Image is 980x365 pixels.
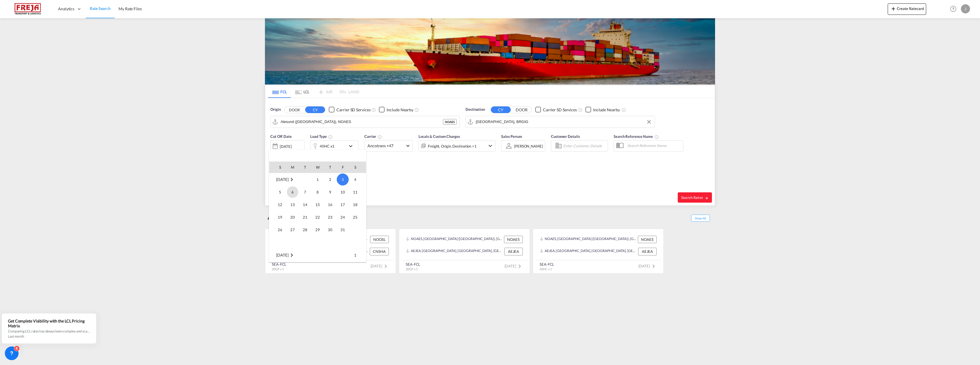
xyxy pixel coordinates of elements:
[274,224,286,235] span: 26
[269,236,366,249] tr: Week undefined
[336,198,349,211] td: Friday October 17 2025
[349,162,366,173] th: S
[324,211,336,223] td: Thursday October 23 2025
[337,186,348,198] span: 10
[324,186,336,198] td: Thursday October 9 2025
[337,224,348,235] span: 31
[311,162,324,173] th: W
[299,223,311,236] td: Tuesday October 28 2025
[324,173,336,186] td: Thursday October 2 2025
[299,224,311,235] span: 28
[269,223,366,236] tr: Week 5
[324,223,336,236] td: Thursday October 30 2025
[324,211,336,223] span: 23
[336,223,349,236] td: Friday October 31 2025
[350,199,361,210] span: 18
[324,174,336,185] span: 2
[312,199,323,210] span: 15
[286,223,299,236] td: Monday October 27 2025
[337,211,348,223] span: 24
[350,174,361,185] span: 4
[311,198,324,211] td: Wednesday October 15 2025
[299,199,311,210] span: 14
[269,173,311,186] td: October 2025
[350,186,361,198] span: 11
[299,211,311,223] td: Tuesday October 21 2025
[269,198,286,211] td: Sunday October 12 2025
[274,211,286,223] span: 19
[311,173,324,186] td: Wednesday October 1 2025
[349,211,366,223] td: Saturday October 25 2025
[287,186,298,198] span: 6
[299,186,311,198] span: 7
[269,162,366,262] md-calendar: Calendar
[274,186,286,198] span: 5
[269,211,286,223] td: Sunday October 19 2025
[324,162,336,173] th: T
[269,186,366,198] tr: Week 2
[324,198,336,211] td: Thursday October 16 2025
[269,249,311,262] td: November 2025
[349,186,366,198] td: Saturday October 11 2025
[312,211,323,223] span: 22
[336,162,349,173] th: F
[269,173,366,186] tr: Week 1
[299,211,311,223] span: 21
[299,162,311,173] th: T
[286,186,299,198] td: Monday October 6 2025
[337,174,349,185] span: 3
[287,199,298,210] span: 13
[324,224,336,235] span: 30
[312,174,323,185] span: 1
[276,177,288,182] span: [DATE]
[269,198,366,211] tr: Week 3
[286,162,299,173] th: M
[299,198,311,211] td: Tuesday October 14 2025
[269,211,366,223] tr: Week 4
[312,224,323,235] span: 29
[311,211,324,223] td: Wednesday October 22 2025
[274,199,286,210] span: 12
[276,253,288,257] span: [DATE]
[336,186,349,198] td: Friday October 10 2025
[324,186,336,198] span: 9
[299,186,311,198] td: Tuesday October 7 2025
[286,198,299,211] td: Monday October 13 2025
[350,249,361,261] span: 1
[349,173,366,186] td: Saturday October 4 2025
[336,173,349,186] td: Friday October 3 2025
[269,186,286,198] td: Sunday October 5 2025
[287,224,298,235] span: 27
[269,249,366,262] tr: Week 1
[349,249,366,262] td: Saturday November 1 2025
[269,223,286,236] td: Sunday October 26 2025
[311,223,324,236] td: Wednesday October 29 2025
[336,211,349,223] td: Friday October 24 2025
[287,211,298,223] span: 20
[311,186,324,198] td: Wednesday October 8 2025
[324,199,336,210] span: 16
[312,186,323,198] span: 8
[269,162,286,173] th: S
[286,211,299,223] td: Monday October 20 2025
[350,211,361,223] span: 25
[349,198,366,211] td: Saturday October 18 2025
[337,199,348,210] span: 17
